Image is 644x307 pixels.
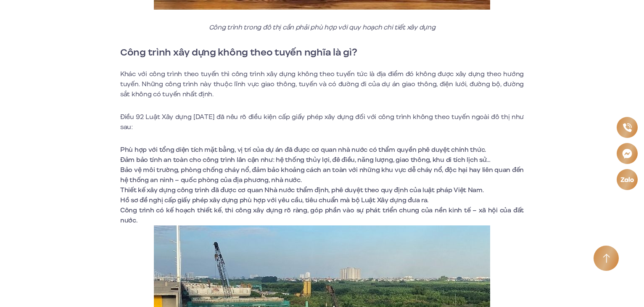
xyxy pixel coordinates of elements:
[120,45,357,59] strong: Công trình xây dựng không theo tuyến nghĩa là gì?
[623,123,632,132] img: Phone icon
[120,145,524,155] li: Phù hợp với tổng diện tích mặt bằng, vị trí của dự án đã được cơ quan nhà nước có thẩm quyền phê ...
[120,165,524,185] li: Bảo vệ môi trường, phòng chống cháy nổ, đảm bảo khoảng cách an toàn với những khu vực dễ cháy nổ,...
[120,205,524,225] li: Công trình có kế hoạch thiết kế, thi công xây dựng rõ ràng, góp phần vào sự phát triển chung của ...
[120,69,524,99] p: Khác với công trình theo tuyến thì công trình xây dựng không theo tuyến tức là địa điểm đó không ...
[622,148,632,159] img: Messenger icon
[620,177,634,182] img: Zalo icon
[120,112,524,132] p: Điều 92 Luật Xây dựng [DATE] đã nêu rõ điều kiện cấp giấy phép xây dựng đối với công trình không ...
[603,254,610,263] img: Arrow icon
[120,185,524,195] li: Thiết kế xây dựng công trình đã được cơ quan Nhà nước thẩm định, phê duyệt theo quy định của luật...
[209,23,435,32] em: Công trình trong đô thị cần phải phù hợp với quy hoạch chi tiết xây dựng
[120,155,524,165] li: Đảm bảo tính an toàn cho công trình lân cận như: hệ thống thủy lợi, đê điều, năng lượng, giao thô...
[120,195,524,205] li: Hồ sơ đề nghị cấp giấy phép xây dựng phù hợp với yêu cầu, tiêu chuẩn mà bộ Luật Xây dựng đưa ra.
